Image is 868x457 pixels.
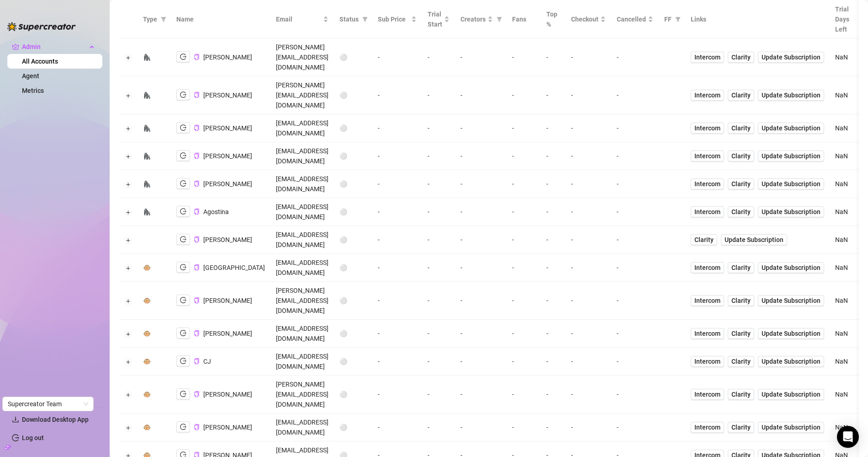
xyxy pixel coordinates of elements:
[830,38,855,76] td: NaN
[422,0,455,38] th: Trial Start
[143,328,151,339] div: 🐵
[694,296,720,306] span: Intercom
[566,142,611,170] td: -
[566,170,611,198] td: -
[694,328,720,339] span: Intercom
[339,91,347,99] span: ⚪
[125,330,132,338] button: Expand row
[571,14,598,24] span: Checkout
[194,358,200,364] span: copy
[455,198,507,226] td: -
[728,90,754,101] a: Clarity
[721,234,787,245] button: Update Subscription
[541,76,566,114] td: -
[270,226,334,254] td: [EMAIL_ADDRESS][DOMAIN_NAME]
[422,282,455,320] td: -
[143,296,151,306] div: 🐵
[762,91,820,99] span: Update Subscription
[731,422,751,432] span: Clarity
[694,389,720,399] span: Intercom
[611,76,659,114] td: -
[507,38,541,76] td: -
[762,208,820,215] span: Update Subscription
[125,181,132,188] button: Expand row
[455,170,507,198] td: -
[270,254,334,282] td: [EMAIL_ADDRESS][DOMAIN_NAME]
[194,92,200,98] span: copy
[161,16,166,22] span: filter
[507,198,541,226] td: -
[176,328,190,339] button: logout
[762,330,820,337] span: Update Subscription
[566,0,611,38] th: Checkout
[611,170,659,198] td: -
[728,295,754,306] a: Clarity
[830,226,855,254] td: NaN
[566,76,611,114] td: -
[372,170,422,198] td: -
[455,114,507,142] td: -
[611,114,659,142] td: -
[566,38,611,76] td: -
[22,58,58,65] a: All Accounts
[731,207,751,217] span: Clarity
[694,151,720,161] span: Intercom
[611,282,659,320] td: -
[611,38,659,76] td: -
[125,54,132,61] button: Expand row
[611,226,659,254] td: -
[731,151,751,161] span: Clarity
[691,328,724,339] a: Intercom
[270,170,334,198] td: [EMAIL_ADDRESS][DOMAIN_NAME]
[611,142,659,170] td: -
[125,424,132,431] button: Expand row
[758,356,824,367] button: Update Subscription
[372,76,422,114] td: -
[691,389,724,400] a: Intercom
[422,226,455,254] td: -
[180,54,186,60] span: logout
[758,90,824,101] button: Update Subscription
[566,226,611,254] td: -
[270,114,334,142] td: [EMAIL_ADDRESS][DOMAIN_NAME]
[728,328,754,339] a: Clarity
[194,391,200,398] button: Copy Account UID
[372,114,422,142] td: -
[762,54,820,61] span: Update Subscription
[194,54,200,60] span: copy
[372,282,422,320] td: -
[203,91,252,99] span: [PERSON_NAME]
[611,0,659,38] th: Cancelled
[12,416,19,423] span: download
[143,14,157,24] span: Type
[455,254,507,282] td: -
[694,207,720,217] span: Intercom
[762,264,820,271] span: Update Subscription
[422,76,455,114] td: -
[180,264,186,270] span: logout
[176,51,190,62] button: logout
[125,153,132,160] button: Expand row
[731,263,751,273] span: Clarity
[691,356,724,367] a: Intercom
[339,264,347,271] span: ⚪
[691,295,724,306] a: Intercom
[455,282,507,320] td: -
[194,54,200,60] button: Copy Account UID
[203,180,252,188] span: [PERSON_NAME]
[22,72,39,80] a: Agent
[194,264,200,270] span: copy
[694,235,714,245] span: Clarity
[694,422,720,432] span: Intercom
[194,209,200,215] span: copy
[731,123,751,133] span: Clarity
[762,358,820,365] span: Update Subscription
[566,114,611,142] td: -
[176,421,190,432] button: logout
[7,22,76,31] img: logo-BBDzfeDw.svg
[176,295,190,306] button: logout
[830,76,855,114] td: NaN
[428,9,442,29] span: Trial Start
[460,14,486,24] span: Creators
[194,330,200,336] span: copy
